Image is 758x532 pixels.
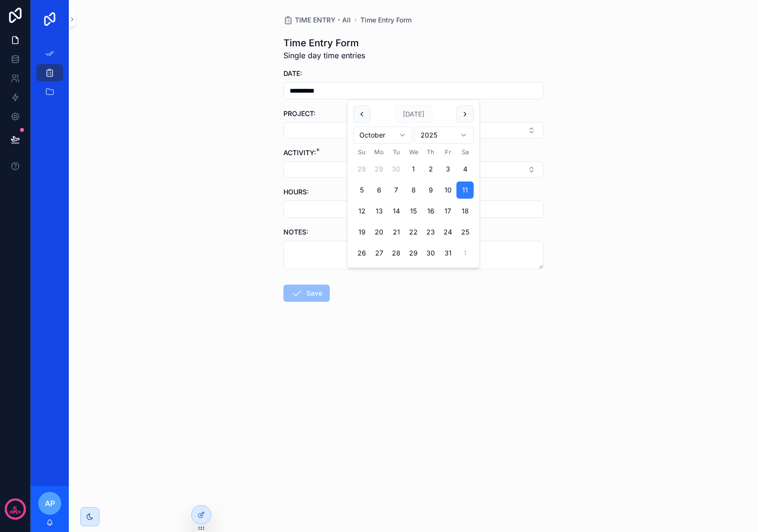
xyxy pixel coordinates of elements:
[388,202,405,220] button: Tuesday, October 14th, 2025
[295,15,351,25] span: TIME ENTRY - All
[353,148,474,262] table: October 2025
[422,181,439,199] button: Thursday, October 9th, 2025
[283,228,308,236] span: NOTES:
[283,50,365,61] span: Single day time entries
[422,148,439,157] th: Thursday
[31,38,69,113] div: scrollable content
[360,15,411,25] a: Time Entry Form
[283,149,316,157] span: ACTIVITY:
[439,223,456,241] button: Friday, October 24th, 2025
[370,148,388,157] th: Monday
[353,223,370,241] button: Sunday, October 19th, 2025
[353,160,370,178] button: Sunday, September 28th, 2025
[388,245,405,262] button: Tuesday, October 28th, 2025
[405,245,422,262] button: Wednesday, October 29th, 2025
[370,245,388,262] button: Monday, October 27th, 2025
[405,223,422,241] button: Wednesday, October 22nd, 2025
[283,122,543,138] button: Select Button
[439,202,456,220] button: Friday, October 17th, 2025
[388,148,405,157] th: Tuesday
[405,202,422,220] button: Wednesday, October 15th, 2025
[456,245,474,262] button: Saturday, November 1st, 2025
[283,161,543,178] button: Select Button
[283,69,302,77] span: DATE:
[388,160,405,178] button: Tuesday, September 30th, 2025
[388,181,405,199] button: Tuesday, October 7th, 2025
[456,181,474,199] button: Today, Saturday, October 11th, 2025, selected
[405,148,422,157] th: Wednesday
[353,202,370,220] button: Sunday, October 12th, 2025
[388,223,405,241] button: Tuesday, October 21st, 2025
[283,188,309,196] span: HOURS:
[353,245,370,262] button: Sunday, October 26th, 2025
[45,498,55,509] span: AP
[283,15,351,25] a: TIME ENTRY - All
[370,181,388,199] button: Monday, October 6th, 2025
[370,223,388,241] button: Monday, October 20th, 2025
[405,181,422,199] button: Wednesday, October 8th, 2025
[422,245,439,262] button: Thursday, October 30th, 2025
[353,181,370,199] button: Sunday, October 5th, 2025
[456,160,474,178] button: Saturday, October 4th, 2025
[370,202,388,220] button: Monday, October 13th, 2025
[456,202,474,220] button: Saturday, October 18th, 2025
[283,109,315,117] span: PROJECT:
[283,36,365,50] h1: Time Entry Form
[456,223,474,241] button: Saturday, October 25th, 2025
[10,508,21,516] p: days
[422,223,439,241] button: Thursday, October 23rd, 2025
[353,148,370,157] th: Sunday
[405,160,422,178] button: Wednesday, October 1st, 2025
[370,160,388,178] button: Monday, September 29th, 2025
[439,181,456,199] button: Friday, October 10th, 2025
[439,160,456,178] button: Friday, October 3rd, 2025
[422,160,439,178] button: Thursday, October 2nd, 2025
[439,245,456,262] button: Friday, October 31st, 2025
[13,504,17,514] p: 5
[42,11,57,27] img: App logo
[439,148,456,157] th: Friday
[456,148,474,157] th: Saturday
[422,202,439,220] button: Thursday, October 16th, 2025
